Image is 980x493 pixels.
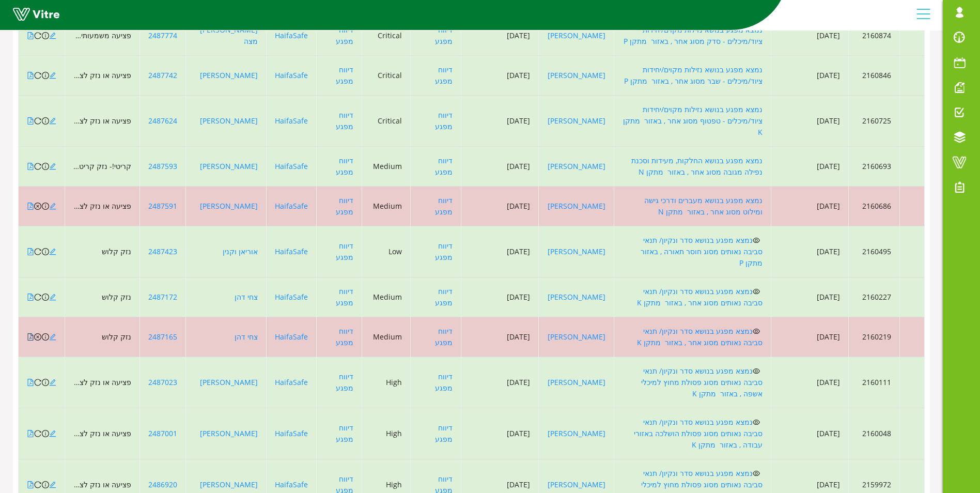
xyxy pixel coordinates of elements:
[148,30,177,40] a: 2487774
[461,56,539,96] td: [DATE]
[275,480,308,489] a: HaifaSafe
[275,377,308,387] a: HaifaSafe
[362,187,411,226] td: Medium
[275,70,308,80] a: HaifaSafe
[275,292,308,302] a: HaifaSafe
[200,428,258,438] a: [PERSON_NAME]
[49,30,56,40] a: edit
[49,430,56,437] span: edit
[42,163,49,170] span: info-circle
[548,201,605,211] a: [PERSON_NAME]
[42,333,49,341] span: info-circle
[148,70,177,80] a: 2487742
[849,408,900,459] td: 2160048
[753,419,760,426] span: eye
[771,187,849,226] td: [DATE]
[42,294,49,301] span: info-circle
[49,72,56,79] span: edit
[27,292,34,302] a: file-pdf
[849,187,900,226] td: 2160686
[200,116,258,126] a: [PERSON_NAME]
[148,292,177,302] a: 2487172
[461,16,539,56] td: [DATE]
[275,246,308,256] a: HaifaSafe
[435,241,453,262] a: דיווח מפגע
[753,367,760,375] span: eye
[49,481,56,488] span: edit
[42,203,49,210] span: info-circle
[771,317,849,357] td: [DATE]
[362,96,411,147] td: Critical
[771,226,849,278] td: [DATE]
[461,187,539,226] td: [DATE]
[275,161,308,171] a: HaifaSafe
[771,278,849,317] td: [DATE]
[849,357,900,408] td: 2160111
[336,372,353,393] a: דיווח מפגע
[42,72,49,79] span: info-circle
[644,195,763,217] a: נמצא מפגע בנושא מעברים ודרכי גישה ומילוט מסוג אחר , באזור מתקן N
[548,161,605,171] a: [PERSON_NAME]
[34,248,41,255] span: reload
[849,56,900,96] td: 2160846
[27,203,34,210] span: file-pdf
[49,203,56,210] span: edit
[624,65,763,86] a: נמצא מפגע בנושא נזילות מקוים/יחידות ציוד/מיכלים - שבר מסוג אחר , באזור מתקן P
[27,70,34,80] a: file-pdf
[336,156,353,177] a: דיווח מפגע
[49,377,56,387] a: edit
[435,156,453,177] a: דיווח מפגע
[148,480,177,489] a: 2486920
[42,32,49,39] span: info-circle
[27,117,34,125] span: file-pdf
[200,377,258,387] a: [PERSON_NAME]
[771,56,849,96] td: [DATE]
[42,430,49,437] span: info-circle
[849,147,900,187] td: 2160693
[27,480,34,489] a: file-pdf
[34,32,41,39] span: reload
[102,292,131,302] span: נזק קלוש
[72,480,131,489] span: פציעה או נזק לציוד
[200,480,258,489] a: [PERSON_NAME]
[275,201,308,211] a: HaifaSafe
[49,248,56,255] span: edit
[771,96,849,147] td: [DATE]
[27,161,34,171] a: file-pdf
[34,481,41,488] span: reload
[27,201,34,211] a: file-pdf
[42,248,49,255] span: info-circle
[362,317,411,357] td: Medium
[336,241,353,262] a: דיווח מפגע
[200,161,258,171] a: [PERSON_NAME]
[461,96,539,147] td: [DATE]
[275,30,308,40] a: HaifaSafe
[849,96,900,147] td: 2160725
[49,163,56,170] span: edit
[461,278,539,317] td: [DATE]
[34,163,41,170] span: reload
[27,248,34,255] span: file-pdf
[27,30,34,40] a: file-pdf
[148,116,177,126] a: 2487624
[461,357,539,408] td: [DATE]
[362,226,411,278] td: Low
[27,246,34,256] a: file-pdf
[27,332,34,342] a: file-pdf
[27,116,34,126] a: file-pdf
[336,326,353,347] a: דיווח מפגע
[461,147,539,187] td: [DATE]
[362,147,411,187] td: Medium
[435,110,453,131] a: דיווח מפגע
[336,423,353,444] a: דיווח מפגע
[27,481,34,488] span: file-pdf
[34,430,41,437] span: reload
[49,379,56,386] span: edit
[148,161,177,171] a: 2487593
[623,104,763,137] a: נמצא מפגע בנושא נזילות מקוים/יחידות ציוד/מיכלים - טפטוף מסוג אחר , באזור מתקן K
[362,408,411,459] td: High
[102,246,131,256] span: נזק קלוש
[72,377,131,387] span: פציעה או נזק לציוד
[548,70,605,80] a: [PERSON_NAME]
[148,377,177,387] a: 2487023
